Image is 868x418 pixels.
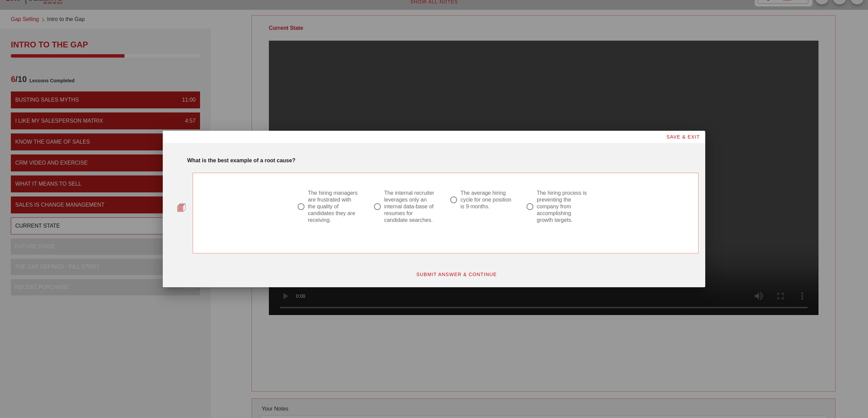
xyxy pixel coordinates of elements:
span: SUBMIT ANSWER & CONTINUE [416,272,497,277]
button: SAVE & EXIT [660,131,705,143]
div: The internal recruiter leverages only an internal data-base of resumes for candidate searches. [384,190,436,224]
img: question-bullet.png [177,203,186,212]
button: SUBMIT ANSWER & CONTINUE [411,268,502,280]
span: SAVE & EXIT [666,134,700,140]
div: The average hiring cycle for one position is 9 months. [460,190,512,210]
div: The hiring managers are frustrated with the quality of candidates they are receiving. [308,190,360,224]
strong: What is the best example of a root cause? [187,158,295,163]
div: The hiring process is preventing the company from accomplishing growth targets. [537,190,589,224]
